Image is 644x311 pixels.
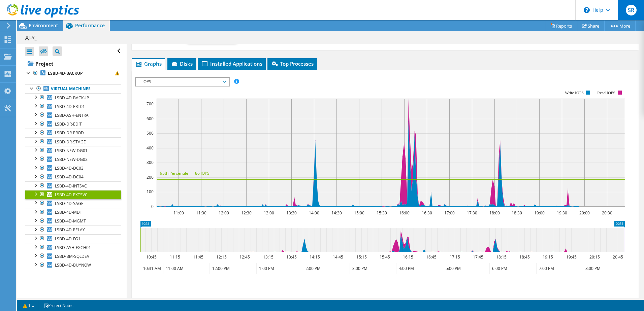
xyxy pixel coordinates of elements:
a: LSBD-4D-INTSVC [25,181,121,190]
b: LSBD-4D-BACKUP [48,70,83,76]
text: 20:15 [589,254,600,260]
span: Top Processes [271,60,314,67]
span: LSBD-DR-PROD [55,130,84,136]
text: 12:15 [216,254,226,260]
span: LSBD-DR-STAGE [55,139,86,145]
span: LSBD-4D-RELAY [55,227,85,233]
text: 17:45 [473,254,483,260]
text: 12:00 [218,210,229,216]
text: 14:45 [332,254,343,260]
text: 19:00 [534,210,544,216]
a: LSBD-4D-DC04 [25,173,121,181]
a: Virtual Machines [25,84,121,93]
text: 17:00 [444,210,454,216]
span: LSBD-4D-MDT [55,209,82,215]
a: LSBD-DR-PROD [25,129,121,137]
text: 15:15 [356,254,366,260]
span: LSBD-ASH-ENTRA [55,112,89,118]
text: 13:15 [263,254,273,260]
text: 15:30 [376,210,387,216]
text: 16:15 [402,254,413,260]
h1: APC [22,34,47,42]
text: 18:00 [489,210,500,216]
span: SR [626,5,637,15]
span: LSBD-ASH-EXCH01 [55,245,91,250]
span: LSBD-4D-DC04 [55,174,84,180]
text: 19:15 [542,254,553,260]
svg: \n [584,7,590,13]
text: 300 [147,160,154,165]
text: 19:30 [556,210,567,216]
text: 14:00 [309,210,319,216]
span: LSBD-NEW-DG01 [55,148,88,153]
text: 19:45 [566,254,576,260]
text: 17:15 [449,254,460,260]
text: 16:45 [426,254,436,260]
text: 12:30 [241,210,251,216]
text: 400 [147,145,154,151]
a: LSBD-4D-DC03 [25,164,121,173]
text: 200 [147,174,154,180]
span: LSBD-BM-SQLDEV [55,253,89,259]
a: LSBD-ASH-EXCH01 [25,243,121,252]
text: 10:45 [146,254,156,260]
a: LSBD-4D-MDT [25,208,121,217]
a: LSBD-4D-BUYNOW [25,261,121,270]
text: 0 [151,204,154,209]
text: Write IOPS [565,91,584,95]
a: LSBD-BM-SQLDEV [25,252,121,261]
a: LSBD-DR-EDIT [25,120,121,129]
a: LSBD-4D-EXTSVC [25,190,121,199]
span: LSBD-4D-FG1 [55,236,80,242]
text: 18:45 [519,254,529,260]
a: Project Notes [39,301,78,310]
span: LSBD-DR-EDIT [55,121,82,127]
text: 13:45 [286,254,296,260]
text: 700 [147,101,154,107]
a: LSBD-DR-STAGE [25,137,121,146]
a: LSBD-ASH-ENTRA [25,111,121,119]
text: 20:00 [579,210,589,216]
a: LSBD-4D-BACKUP [25,69,121,78]
span: Performance [75,22,105,29]
a: LSBD-4D-BACKUP [25,93,121,102]
text: 500 [147,130,154,136]
text: 20:30 [602,210,612,216]
text: 11:15 [169,254,180,260]
text: 12:45 [239,254,250,260]
text: 11:30 [196,210,206,216]
text: 20:45 [612,254,623,260]
a: LSBD-4D-SAGE [25,199,121,208]
span: Disks [171,60,193,67]
text: 600 [147,116,154,122]
a: LSBD-NEW-DG02 [25,155,121,164]
text: 100 [147,189,154,195]
text: 15:00 [354,210,364,216]
a: LSBD-4D-FG1 [25,234,121,243]
text: 11:00 [173,210,184,216]
a: LSBD-4D-RELAY [25,226,121,234]
text: 11:45 [193,254,203,260]
text: 95th Percentile = 186 IOPS [160,170,210,176]
span: LSBD-4D-BACKUP [55,95,89,101]
text: 13:00 [263,210,274,216]
text: 13:30 [286,210,296,216]
a: LSBD-NEW-DG01 [25,146,121,155]
span: LSBD-NEW-DG02 [55,157,88,162]
span: LSBD-4D-INTSVC [55,183,87,189]
text: Read IOPS [597,91,615,95]
text: 17:30 [466,210,477,216]
span: LSBD-4D-SAGE [55,201,84,206]
text: 18:15 [496,254,506,260]
span: LSBD-4D-PRT01 [55,104,85,109]
a: Project [25,58,121,69]
span: LSBD-4D-EXTSVC [55,192,88,198]
span: LSBD-4D-MGMT [55,218,86,224]
text: 14:15 [309,254,320,260]
span: Installed Applications [201,60,262,67]
a: More [604,21,636,31]
span: LSBD-4D-DC03 [55,165,84,171]
a: Share [577,21,605,31]
text: 18:30 [511,210,522,216]
text: 16:00 [399,210,409,216]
